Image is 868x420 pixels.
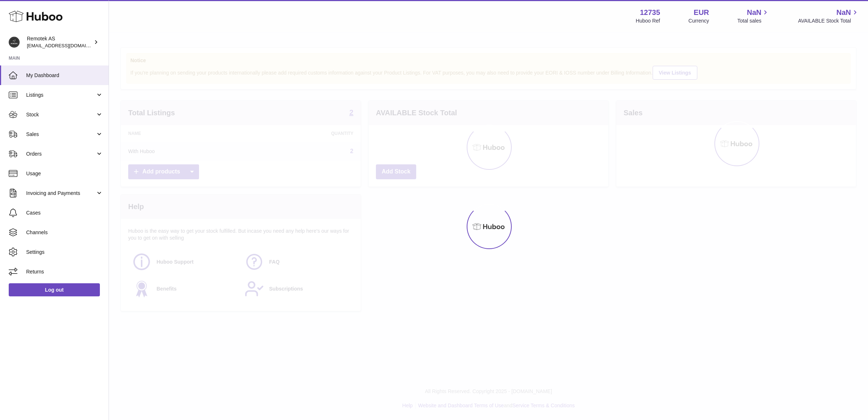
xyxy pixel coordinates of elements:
span: NaN [747,8,761,17]
a: NaN Total sales [737,8,770,24]
span: Sales [26,131,96,138]
strong: EUR [694,8,709,17]
img: internalAdmin-12735@internal.huboo.com [9,37,20,48]
span: AVAILABLE Stock Total [798,17,859,24]
span: Orders [26,151,96,157]
strong: 12735 [640,8,660,17]
span: Stock [26,111,96,118]
div: Remotek AS [27,35,92,49]
span: Total sales [737,17,770,24]
span: Settings [26,249,103,256]
span: Channels [26,229,103,236]
span: Returns [26,268,103,275]
span: Invoicing and Payments [26,190,96,197]
span: My Dashboard [26,72,103,79]
div: Huboo Ref [636,17,660,24]
div: Currency [689,17,709,24]
span: Listings [26,92,96,99]
a: NaN AVAILABLE Stock Total [798,8,859,24]
span: Cases [26,209,103,216]
span: NaN [836,8,851,17]
span: [EMAIL_ADDRESS][DOMAIN_NAME] [27,43,107,48]
span: Usage [26,170,103,177]
a: Log out [9,283,100,296]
